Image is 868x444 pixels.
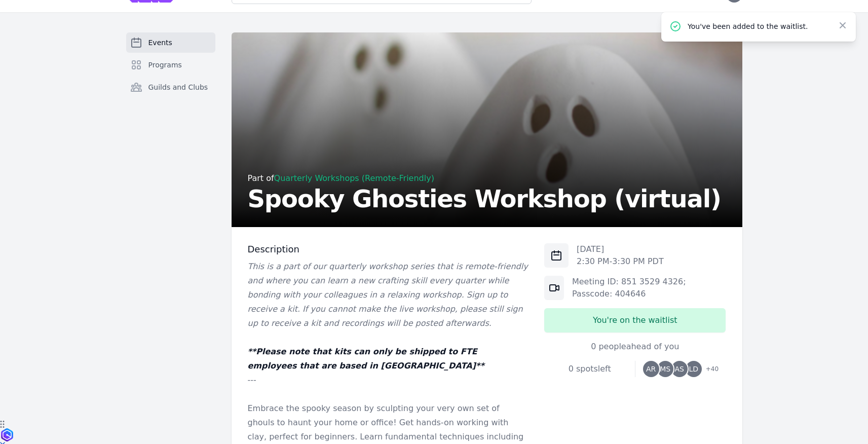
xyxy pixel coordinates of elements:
[248,243,529,255] h3: Description
[126,32,215,53] a: Events
[248,172,721,184] div: Part of
[248,262,528,328] em: This is a part of our quarterly workshop series that is remote-friendly and where you can learn a...
[544,341,726,353] div: 0 people ahead of you
[248,347,484,371] em: **Please note that kits can only be shipped to FTE employees that are based in [GEOGRAPHIC_DATA]**
[274,173,434,183] a: Quarterly Workshops (Remote-Friendly)
[689,365,698,373] span: LD
[544,363,635,375] div: 0 spots left
[248,187,721,211] h2: Spooky Ghosties Workshop (virtual)
[126,55,215,75] a: Programs
[544,308,726,332] button: You're on the waitlist
[688,21,829,31] p: You've been added to the waitlist.
[577,255,664,268] p: 2:30 PM - 3:30 PM PDT
[577,243,664,255] p: [DATE]
[126,77,215,97] a: Guilds and Clubs
[148,60,182,70] span: Programs
[148,38,172,48] span: Events
[148,82,208,92] span: Guilds and Clubs
[700,363,719,377] span: + 40
[646,365,656,373] span: AR
[660,365,670,373] span: MS
[572,277,686,299] a: Meeting ID: 851 3529 4326; Passcode: 404646
[126,32,215,114] nav: Sidebar
[674,365,684,373] span: AS
[248,373,529,387] p: ---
